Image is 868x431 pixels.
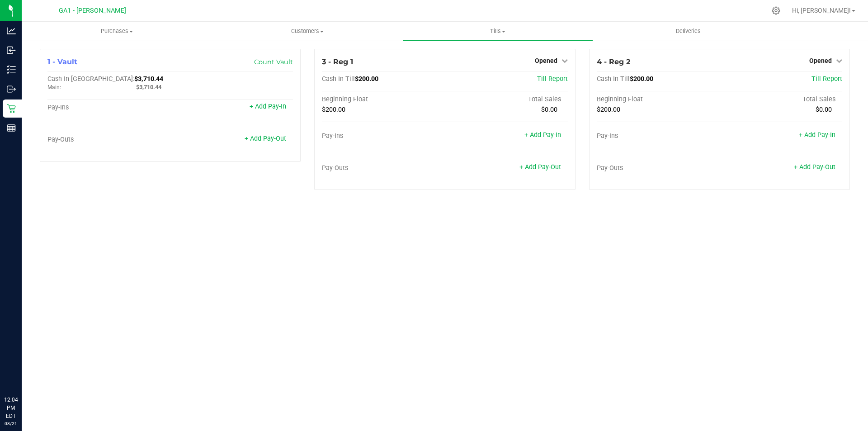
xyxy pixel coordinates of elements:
a: Customers [212,22,402,41]
inline-svg: Reports [7,123,16,133]
span: 3 - Reg 1 [322,57,353,66]
span: $0.00 [541,106,557,114]
a: + Add Pay-Out [245,135,286,142]
span: $200.00 [355,75,378,83]
p: 08/21 [4,420,18,427]
div: Pay-Ins [597,132,720,140]
span: $200.00 [322,106,345,114]
a: + Add Pay-In [524,131,561,139]
iframe: Resource center [9,359,36,386]
inline-svg: Retail [7,104,16,113]
span: GA1 - [PERSON_NAME] [59,7,126,14]
a: Till Report [537,75,568,83]
a: + Add Pay-In [799,131,835,139]
div: Pay-Outs [47,136,170,144]
span: Purchases [22,27,212,35]
div: Beginning Float [597,95,720,104]
span: 1 - Vault [47,57,77,66]
a: + Add Pay-In [250,103,286,110]
span: Cash In Till [597,75,630,83]
span: 4 - Reg 2 [597,57,630,66]
div: Pay-Ins [322,132,445,140]
span: Customers [212,27,402,35]
div: Pay-Ins [47,104,170,112]
a: Count Vault [254,58,293,66]
span: Cash In [GEOGRAPHIC_DATA]: [47,75,134,83]
div: Total Sales [445,95,568,104]
inline-svg: Analytics [7,26,16,35]
iframe: Resource center unread badge [27,357,38,368]
span: Deliveries [664,27,713,35]
span: Hi, [PERSON_NAME]! [792,7,851,14]
span: Tills [403,27,592,35]
a: + Add Pay-Out [794,163,835,171]
div: Manage settings [770,6,782,15]
a: Tills [402,22,593,41]
div: Pay-Outs [597,164,720,172]
a: Purchases [22,22,212,41]
inline-svg: Inventory [7,65,16,74]
div: Pay-Outs [322,164,445,172]
p: 12:04 PM EDT [4,396,18,420]
span: Cash In Till [322,75,355,83]
span: Opened [809,57,832,64]
span: $0.00 [816,106,832,114]
inline-svg: Inbound [7,46,16,55]
span: Main: [47,84,61,90]
span: Opened [535,57,557,64]
a: Deliveries [593,22,783,41]
span: $3,710.44 [136,84,161,90]
span: $3,710.44 [134,75,163,83]
div: Total Sales [719,95,842,104]
a: Till Report [811,75,842,83]
div: Beginning Float [322,95,445,104]
a: + Add Pay-Out [519,163,561,171]
inline-svg: Outbound [7,85,16,94]
span: $200.00 [630,75,653,83]
span: $200.00 [597,106,620,114]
